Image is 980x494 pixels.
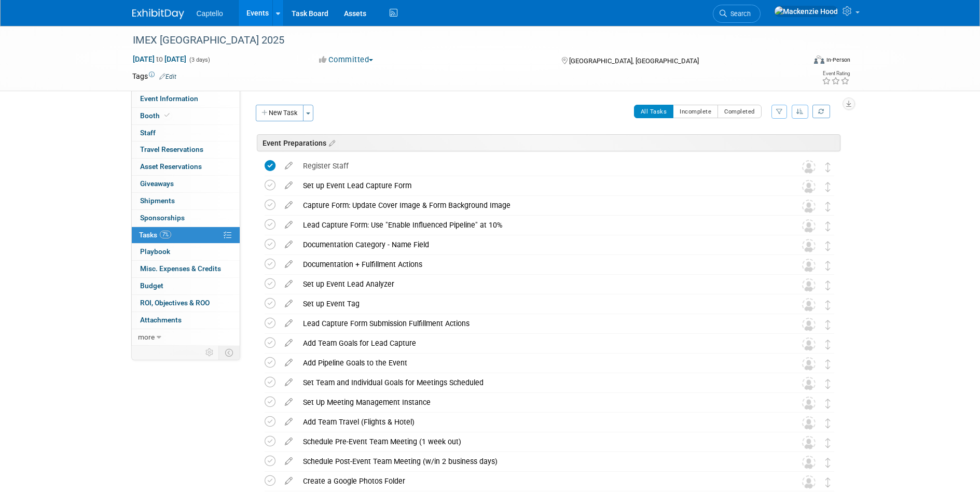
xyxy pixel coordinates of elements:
[802,357,816,371] img: Unassigned
[256,105,303,121] button: New Task
[802,397,816,410] img: Unassigned
[155,55,164,63] span: to
[159,73,176,80] a: Edit
[634,105,674,118] button: All Tasks
[280,181,298,190] a: edit
[132,312,240,329] a: Attachments
[826,56,850,64] div: In-Person
[298,157,781,175] div: Register Staff
[825,202,831,211] i: Move task
[569,57,699,65] span: [GEOGRAPHIC_DATA], [GEOGRAPHIC_DATA]
[280,398,298,407] a: edit
[280,220,298,230] a: edit
[164,112,170,118] i: Booth reservation complete
[298,177,781,194] div: Set up Event Lead Capture Form
[298,472,781,490] div: Create a Google Photos Folder
[140,247,170,256] span: Playbook
[132,227,240,244] a: Tasks7%
[188,57,210,63] span: (3 days)
[802,239,816,252] img: Unassigned
[825,340,831,349] i: Move task
[825,477,831,487] i: Move task
[280,240,298,249] a: edit
[140,111,172,120] span: Booth
[140,145,203,153] span: Travel Reservations
[280,417,298,427] a: edit
[673,105,718,118] button: Incomplete
[132,71,176,81] td: Tags
[132,261,240,277] a: Misc. Expenses & Credits
[132,278,240,294] a: Budget
[140,162,202,171] span: Asset Reservations
[132,142,240,158] a: Travel Reservations
[802,259,816,272] img: Unassigned
[218,346,240,359] td: Toggle Event Tabs
[298,256,781,273] div: Documentation + Fulfillment Actions
[280,338,298,348] a: edit
[802,219,816,233] img: Unassigned
[825,241,831,251] i: Move task
[812,105,830,118] a: Refresh
[717,105,762,118] button: Completed
[802,377,816,390] img: Unassigned
[132,329,240,346] a: more
[132,54,187,64] span: [DATE] [DATE]
[298,216,781,234] div: Lead Capture Form: Use "Enable Influenced Pipeline" at 10%
[298,354,781,372] div: Add Pipeline Goals to the Event
[280,378,298,387] a: edit
[802,200,816,213] img: Unassigned
[298,413,781,431] div: Add Team Travel (Flights & Hotel)
[138,333,155,341] span: more
[280,457,298,466] a: edit
[825,418,831,428] i: Move task
[825,320,831,330] i: Move task
[257,134,840,151] div: Event Preparations
[326,137,335,148] a: Edit sections
[132,295,240,312] a: ROI, Objectives & ROO
[802,298,816,312] img: Unassigned
[140,316,182,324] span: Attachments
[140,196,175,205] span: Shipments
[822,71,850,76] div: Event Rating
[140,94,198,103] span: Event Information
[802,160,816,174] img: Unassigned
[160,231,171,238] span: 7%
[802,436,816,449] img: Unassigned
[298,275,781,293] div: Set up Event Lead Analyzer
[825,379,831,389] i: Move task
[132,210,240,227] a: Sponsorships
[802,416,816,430] img: Unassigned
[280,299,298,308] a: edit
[132,193,240,209] a: Shipments
[713,5,761,23] a: Search
[774,6,838,17] img: Mackenzie Hood
[802,180,816,193] img: Unassigned
[814,55,824,64] img: Format-Inperson.png
[825,162,831,172] i: Move task
[140,281,163,290] span: Budget
[298,236,781,253] div: Documentation Category - Name Field
[727,10,751,18] span: Search
[315,54,377,65] button: Committed
[132,176,240,192] a: Giveaways
[280,161,298,171] a: edit
[280,279,298,289] a: edit
[129,31,790,50] div: IMEX [GEOGRAPHIC_DATA] 2025
[825,438,831,448] i: Move task
[825,221,831,231] i: Move task
[744,54,851,69] div: Event Format
[132,9,184,19] img: ExhibitDay
[280,319,298,328] a: edit
[825,182,831,192] i: Move task
[280,358,298,368] a: edit
[298,453,781,470] div: Schedule Post-Event Team Meeting (w/in 2 business days)
[802,278,816,292] img: Unassigned
[132,159,240,175] a: Asset Reservations
[298,295,781,313] div: Set up Event Tag
[825,399,831,408] i: Move task
[197,9,223,18] span: Captello
[280,260,298,269] a: edit
[825,280,831,290] i: Move task
[132,125,240,142] a: Staff
[201,346,219,359] td: Personalize Event Tab Strip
